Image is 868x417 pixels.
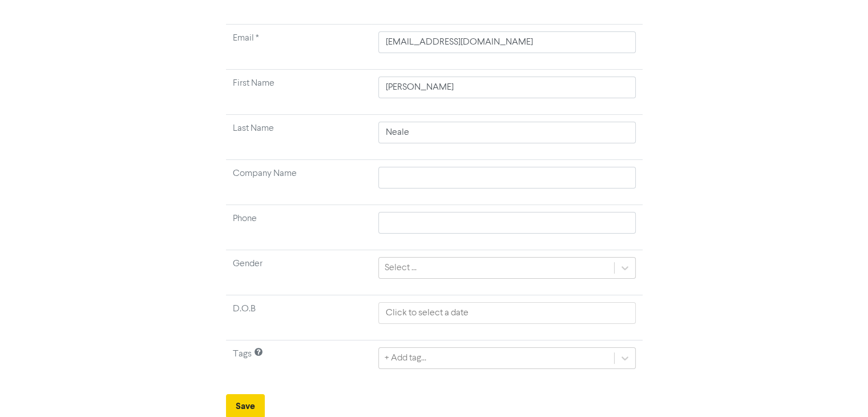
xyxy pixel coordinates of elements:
td: Gender [226,250,372,295]
td: Company Name [226,160,372,205]
div: + Add tag... [385,351,426,365]
td: Required [226,25,372,70]
td: Phone [226,205,372,250]
td: D.O.B [226,295,372,340]
td: Tags [226,340,372,386]
td: First Name [226,70,372,115]
input: Click to select a date [378,302,635,324]
iframe: Chat Widget [725,294,868,417]
div: Select ... [385,261,417,275]
td: Last Name [226,115,372,160]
